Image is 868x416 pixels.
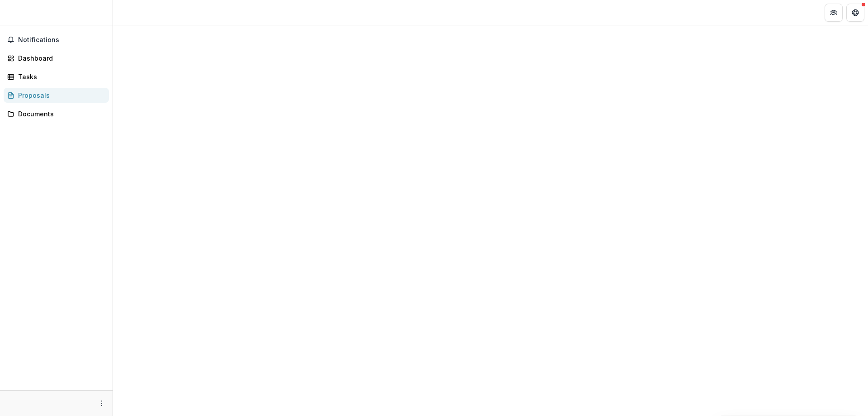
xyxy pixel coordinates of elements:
[846,4,864,22] button: Get Help
[18,91,102,100] div: Proposals
[4,51,109,66] a: Dashboard
[4,88,109,103] a: Proposals
[18,109,102,119] div: Documents
[18,72,102,81] div: Tasks
[18,53,102,63] div: Dashboard
[18,36,105,44] span: Notifications
[4,106,109,121] a: Documents
[4,69,109,84] a: Tasks
[825,4,843,22] button: Partners
[4,33,109,47] button: Notifications
[96,398,107,409] button: More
